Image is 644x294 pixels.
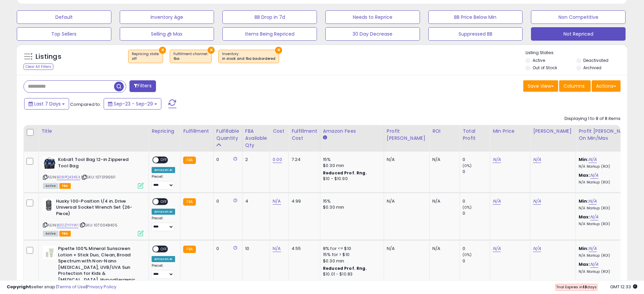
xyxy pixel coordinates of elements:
[173,51,208,61] span: Fulfillment channel :
[323,252,379,258] div: 15% for > $10
[34,100,61,107] span: Last 7 Days
[323,176,379,182] div: $10 - $10.90
[325,27,420,41] button: 30 Day Decrease
[432,128,457,135] div: ROI
[533,65,557,71] label: Out of Stock
[463,128,487,142] div: Total Profit
[579,206,634,211] p: N/A Markup (ROI)
[579,180,634,185] p: N/A Markup (ROI)
[183,198,196,206] small: FBA
[59,231,71,237] span: FBA
[70,101,101,108] span: Compared to:
[579,222,634,226] p: N/A Markup (ROI)
[579,261,590,267] b: Max:
[463,198,490,204] div: 0
[222,51,275,61] span: Inventory :
[583,284,587,290] b: 13
[43,198,54,212] img: 41JSLsLJmtL._SL40_.jpg
[323,198,379,204] div: 15%
[216,128,239,142] div: Fulfillable Quantity
[533,57,545,63] label: Active
[114,100,153,107] span: Sep-23 - Sep-29
[208,47,215,54] button: ×
[325,10,420,24] button: Needs to Reprice
[57,222,78,228] a: B0DZ1Y1YW1
[323,246,379,252] div: 8% for <= $10
[579,128,637,142] div: Profit [PERSON_NAME] on Min/Max
[428,10,523,24] button: BB Price Below Min
[245,246,265,252] div: 10
[533,245,541,252] a: N/A
[216,198,237,204] div: 0
[463,258,490,264] div: 0
[493,198,501,205] a: N/A
[579,214,590,220] b: Max:
[493,128,527,135] div: Min Price
[463,205,472,210] small: (0%)
[323,265,367,271] b: Reduced Prof. Rng.
[222,27,317,41] button: Items Being Repriced
[463,169,490,175] div: 0
[57,284,86,290] a: Terms of Use
[576,125,640,152] th: The percentage added to the cost of goods (COGS) that forms the calculator for Min & Max prices.
[23,64,53,70] div: Clear All Filters
[79,222,117,228] span: | SKU: 1070048405
[533,198,541,205] a: N/A
[291,198,315,204] div: 4.99
[463,163,472,168] small: (0%)
[610,284,637,290] span: 2025-10-7 12:33 GMT
[152,209,175,215] div: Amazon AI
[533,156,541,163] a: N/A
[58,246,140,291] b: Pipette 100% Mineral Sunscreen Lotion + Stick Duo, Clean, Broad Spectrum with Non-Nano [MEDICAL_D...
[273,156,282,163] a: 0.00
[556,284,597,290] span: Trial Expires in days
[273,198,281,205] a: N/A
[183,246,196,253] small: FBA
[132,51,159,61] span: Repricing state :
[43,183,58,189] span: All listings currently available for purchase on Amazon
[387,198,424,204] div: N/A
[129,80,156,92] button: Filters
[387,128,427,142] div: Profit [PERSON_NAME]
[559,80,591,92] button: Columns
[222,56,275,61] div: in stock and fba backordered
[463,246,490,252] div: 0
[323,204,379,210] div: $0.30 min
[323,170,367,176] b: Reduced Prof. Rng.
[589,245,597,252] a: N/A
[463,210,490,216] div: 0
[24,98,69,110] button: Last 7 Days
[43,157,144,188] div: ASIN:
[493,245,501,252] a: N/A
[56,198,138,219] b: Husky 100-Position 1/4 in. Drive Universal Socket Wrench Set (26-Piece)
[590,261,598,268] a: N/A
[533,128,573,135] div: [PERSON_NAME]
[583,65,601,71] label: Archived
[152,167,175,173] div: Amazon AI
[275,47,282,54] button: ×
[273,245,281,252] a: N/A
[183,157,196,164] small: FBA
[36,52,61,61] h5: Listings
[579,156,589,163] b: Min:
[432,157,454,163] div: N/A
[120,27,214,41] button: Selling @ Max
[592,80,621,92] button: Actions
[159,246,169,252] span: OFF
[43,246,56,259] img: 31WJg348sBL._SL40_.jpg
[183,128,210,135] div: Fulfillment
[463,252,472,257] small: (0%)
[589,198,597,205] a: N/A
[152,128,177,135] div: Repricing
[17,10,111,24] button: Default
[291,157,315,163] div: 7.24
[493,156,501,163] a: N/A
[565,116,621,122] div: Displaying 1 to 8 of 8 items
[579,245,589,252] b: Min:
[463,157,490,163] div: 0
[323,271,379,277] div: $10.01 - $10.83
[291,246,315,252] div: 4.55
[245,128,267,149] div: FBA Available Qty
[132,56,159,61] div: off
[152,216,175,231] div: Preset:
